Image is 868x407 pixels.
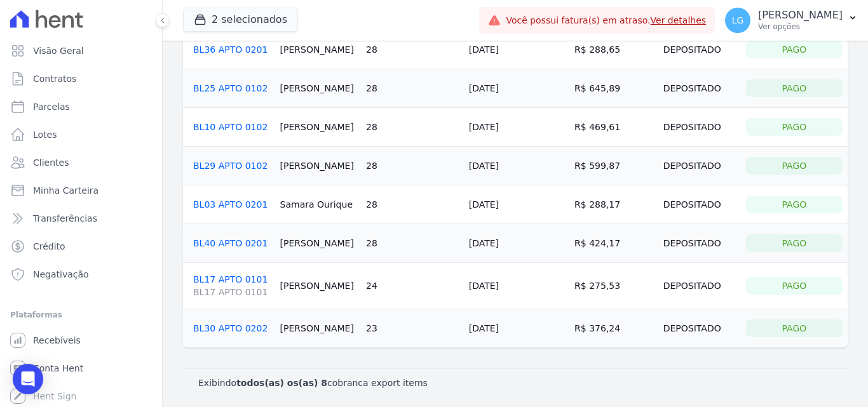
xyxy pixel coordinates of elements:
a: Visão Geral [5,38,157,63]
p: Ver opções [758,22,843,32]
a: Ver detalhes [651,15,707,25]
a: Transferências [5,206,157,231]
a: BL36 APTO 0201 [193,44,268,55]
div: Depositado [649,79,736,97]
td: R$ 288,17 [569,185,644,224]
a: BL25 APTO 0102 [193,83,268,93]
button: 2 selecionados [183,8,298,32]
span: LG [732,16,744,25]
td: [DATE] [464,309,569,348]
div: Pago [746,319,843,337]
span: Você possui fatura(s) em atraso. [506,14,706,27]
td: R$ 275,53 [569,263,644,309]
td: 28 [361,108,464,147]
td: 28 [361,69,464,108]
div: Depositado [649,157,736,175]
a: BL30 APTO 0202 [193,323,268,333]
td: [PERSON_NAME] [275,30,361,69]
span: Transferências [33,212,97,225]
td: [PERSON_NAME] [275,147,361,185]
td: [PERSON_NAME] [275,108,361,147]
div: Depositado [649,118,736,136]
div: Pago [746,277,843,295]
a: Recebíveis [5,328,157,353]
a: BL29 APTO 0102 [193,161,268,171]
div: Depositado [649,319,736,337]
a: Conta Hent [5,356,157,381]
a: Clientes [5,150,157,175]
span: Lotes [33,128,57,141]
a: BL17 APTO 0101BL17 APTO 0101 [193,274,270,298]
td: [DATE] [464,263,569,309]
span: Clientes [33,156,69,169]
td: [DATE] [464,224,569,263]
td: [DATE] [464,147,569,185]
div: Plataformas [10,307,152,323]
td: 28 [361,147,464,185]
span: BL17 APTO 0101 [193,286,270,298]
div: Depositado [649,234,736,252]
span: Contratos [33,72,76,85]
div: Depositado [649,277,736,295]
a: Lotes [5,122,157,147]
td: [DATE] [464,30,569,69]
td: [PERSON_NAME] [275,224,361,263]
span: Visão Geral [33,44,84,57]
span: Minha Carteira [33,184,98,197]
div: Pago [746,41,843,58]
td: R$ 424,17 [569,224,644,263]
div: Pago [746,196,843,213]
a: BL40 APTO 0201 [193,238,268,248]
td: 28 [361,30,464,69]
td: 28 [361,185,464,224]
span: Negativação [33,268,89,281]
span: Parcelas [33,100,70,113]
td: R$ 645,89 [569,69,644,108]
button: LG [PERSON_NAME] Ver opções [715,3,868,38]
td: R$ 599,87 [569,147,644,185]
td: [PERSON_NAME] [275,263,361,309]
div: Pago [746,234,843,252]
td: [DATE] [464,108,569,147]
div: Pago [746,79,843,97]
a: BL10 APTO 0102 [193,122,268,132]
a: Parcelas [5,94,157,119]
div: Depositado [649,41,736,58]
div: Pago [746,157,843,175]
td: Samara Ourique [275,185,361,224]
div: Depositado [649,196,736,213]
a: BL03 APTO 0201 [193,199,268,210]
a: Negativação [5,262,157,287]
td: 24 [361,263,464,309]
p: [PERSON_NAME] [758,9,843,22]
a: Crédito [5,234,157,259]
a: Minha Carteira [5,178,157,203]
td: 23 [361,309,464,348]
a: Contratos [5,66,157,91]
td: [DATE] [464,185,569,224]
td: [PERSON_NAME] [275,309,361,348]
td: 28 [361,224,464,263]
div: Pago [746,118,843,136]
td: R$ 288,65 [569,30,644,69]
td: R$ 469,61 [569,108,644,147]
td: R$ 376,24 [569,309,644,348]
span: Recebíveis [33,334,81,347]
p: Exibindo cobranca export items [198,377,428,389]
div: Open Intercom Messenger [13,364,43,394]
span: Conta Hent [33,362,83,375]
b: todos(as) os(as) 8 [236,378,327,388]
td: [PERSON_NAME] [275,69,361,108]
span: Crédito [33,240,65,253]
td: [DATE] [464,69,569,108]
